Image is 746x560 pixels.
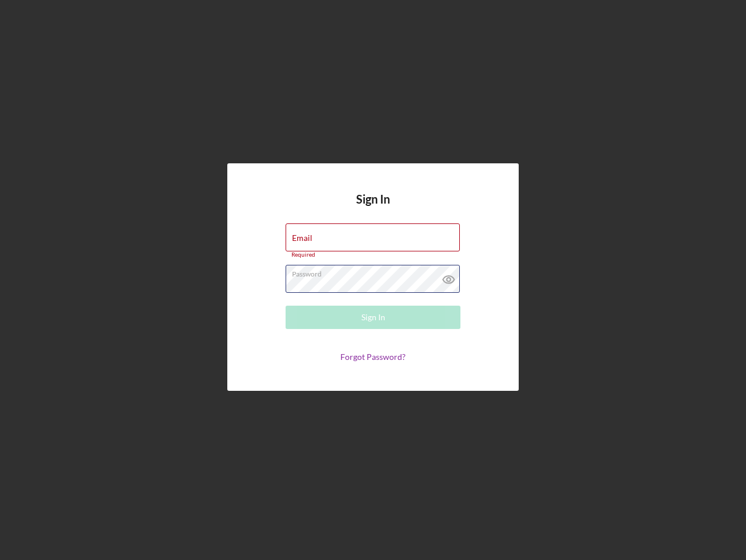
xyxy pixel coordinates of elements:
div: Sign In [361,306,385,329]
label: Email [292,233,312,243]
button: Sign In [286,306,460,329]
a: Forgot Password? [340,352,406,362]
div: Required [286,251,460,258]
label: Password [292,265,460,278]
h4: Sign In [356,192,390,223]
